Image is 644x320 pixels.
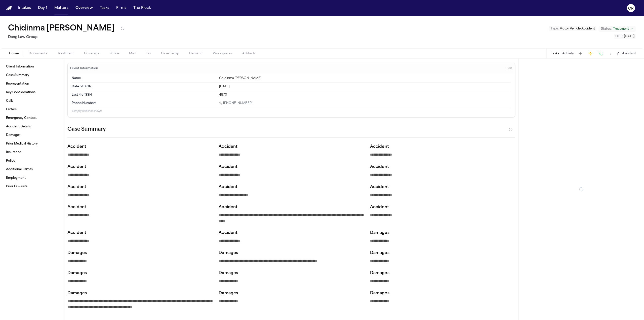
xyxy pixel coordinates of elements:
span: Type : [551,27,559,30]
button: Edit Type: Motor Vehicle Accident [549,26,596,31]
p: Accident [370,184,515,190]
a: Case Summary [4,71,60,79]
span: Demand [189,52,203,56]
a: Letters [4,105,60,114]
button: Create Immediate Task [587,50,594,57]
p: Damages [370,290,515,296]
span: Mail [129,52,136,56]
span: Fax [146,52,151,56]
p: Accident [219,164,364,170]
a: Prior Lawsuits [4,183,60,191]
a: Emergency Contact [4,114,60,122]
span: Treatment [57,52,74,56]
dt: Name [72,76,216,80]
a: Police [4,157,60,165]
p: 8 empty fields not shown. [72,109,511,113]
button: Assistant [617,52,636,56]
div: Chidinma [PERSON_NAME] [219,76,511,80]
dt: Last 4 of SSN [72,93,216,97]
a: Insurance [4,148,60,156]
button: Intakes [16,4,33,13]
a: Additional Parties [4,165,60,173]
p: Damages [219,270,364,276]
span: Coverage [84,52,99,56]
p: Accident [219,230,364,236]
div: [DATE] [219,85,511,89]
span: Artifacts [242,52,256,56]
a: Representation [4,80,60,88]
p: Damages [370,250,515,256]
p: Accident [370,164,515,170]
button: Add Task [577,50,584,57]
a: Prior Medical History [4,140,60,148]
p: Accident [67,144,213,150]
button: Matters [52,4,70,13]
a: Key Considerations [4,88,60,96]
span: [DATE] [624,35,634,38]
p: Damages [219,250,364,256]
p: Damages [67,290,213,296]
span: Status: [601,27,612,31]
h1: Chidinma [PERSON_NAME] [8,24,114,33]
button: Activity [562,52,574,56]
span: Home [9,52,19,56]
h2: Case Summary [67,125,106,133]
p: Damages [67,250,213,256]
button: Tasks [551,52,559,56]
button: Day 1 [36,4,49,13]
span: Workspaces [213,52,232,56]
button: Overview [73,4,95,13]
button: Tasks [98,4,111,13]
p: Accident [370,144,515,150]
span: Motor Vehicle Accident [559,27,595,30]
p: Accident [67,164,213,170]
a: Home [6,6,12,11]
div: 4870 [219,93,511,97]
a: Call 1 (512) 552-4883 [219,101,253,105]
button: Edit matter name [8,24,114,33]
span: Case Setup [161,52,179,56]
p: Accident [219,184,364,190]
img: Finch Logo [6,6,12,11]
h3: Client Information [69,66,99,70]
a: Client Information [4,63,60,71]
button: Make a Call [597,50,604,57]
a: Employment [4,174,60,182]
span: Police [109,52,119,56]
p: Accident [370,204,515,210]
button: Change status from Treatment [598,26,636,32]
button: The Flock [131,4,153,13]
button: Edit [505,64,513,73]
a: Calls [4,97,60,105]
p: Accident [67,230,213,236]
span: Edit [507,67,512,70]
span: Documents [29,52,47,56]
p: Accident [219,204,364,210]
p: Accident [67,184,213,190]
a: Damages [4,131,60,139]
button: Firms [114,4,128,13]
button: Edit DOL: 2025-04-08 [614,34,636,39]
span: Phone Numbers [72,101,96,105]
p: Accident [219,144,364,150]
a: Accident Details [4,123,60,131]
p: Damages [219,290,364,296]
span: DOL : [615,35,623,38]
span: Treatment [613,27,629,31]
p: Damages [370,270,515,276]
p: Accident [67,204,213,210]
p: Damages [370,230,515,236]
h2: Dang Law Group [8,34,125,40]
span: Assistant [622,52,636,56]
dt: Date of Birth [72,85,216,89]
p: Damages [67,270,213,276]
